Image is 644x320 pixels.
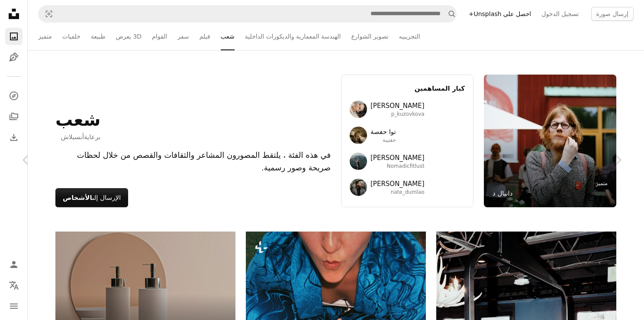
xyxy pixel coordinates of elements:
font: برعاية [84,133,100,141]
a: الصورة الرمزية للمستخدم ناثان دوملاو[PERSON_NAME]nate_dumlao [350,179,465,196]
a: القوام [152,23,167,50]
a: متميز [38,23,52,50]
button: إرسال صورة [591,7,634,21]
span: توا حفصة [370,127,396,137]
a: تسجيل الدخول [536,7,584,21]
h1: شعب [55,109,100,130]
img: الصورة الرمزية للمستخدم أندريس مولينا [350,153,367,170]
a: الهندسة المعمارية والديكورات الداخلية [245,23,341,50]
a: أنسبلاش [61,133,84,141]
a: طبيعة [91,23,106,50]
a: احصل على Unsplash+ [464,7,537,21]
a: الصورة الرمزية للمستخدم Polina Kuzovkova[PERSON_NAME]p_kuzovkova [350,101,465,118]
button: قائمة [5,297,23,315]
form: البحث عن العناصر المرئية على مستوى الموقع [38,5,457,23]
a: دانيال د [493,188,512,199]
img: الصورة الرمزية للمستخدم Polina Kuzovkova [350,101,367,118]
button: الإرسال إلىالأشخاص [55,188,128,207]
a: Next [592,118,644,202]
span: nate_dumlao [370,189,425,196]
button: البحث المرئي [39,6,59,22]
img: الصورة الرمزية للمستخدم ناثان دوملاو [350,179,367,196]
span: p_kuzovkova [370,111,425,118]
a: استكشف [5,87,23,104]
span: حفتيبة [370,137,396,144]
a: مجاميع [5,108,23,125]
a: الصورة الرمزية للمستخدم Toa Heftibaتوا حفصةحفتيبة [350,127,465,144]
a: فيلم [200,23,210,50]
strong: الأشخاص [63,194,92,202]
button: Search Unsplash [441,6,456,22]
a: سفر [177,23,189,50]
a: التجريبيه [399,23,420,50]
a: الصورة الرمزية للمستخدم أندريس مولينا[PERSON_NAME]Nomadicfitlust [350,153,465,170]
a: الصور [5,28,23,45]
a: تصوير الشوارع [351,23,389,50]
span: [PERSON_NAME] [370,153,425,163]
span: [PERSON_NAME] [370,101,425,111]
span: Nomadicfitlust [370,163,425,170]
img: الصورة الرمزية للمستخدم Toa Heftiba [350,127,367,144]
a: تسجيل الدخول / التسجيل [5,256,23,273]
span: [PERSON_NAME] [370,179,425,189]
div: في هذه الفئة ، يلتقط المصورون المشاعر والثقافات والقصص من خلال لحظات صريحة وصور رسمية. [55,149,331,174]
button: اللغة [5,277,23,294]
a: 3D يعرض [116,23,142,50]
a: خلفيات [62,23,80,50]
a: الرسوم التوضيحيه [5,49,23,66]
h3: كبار المساهمين [350,83,465,94]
